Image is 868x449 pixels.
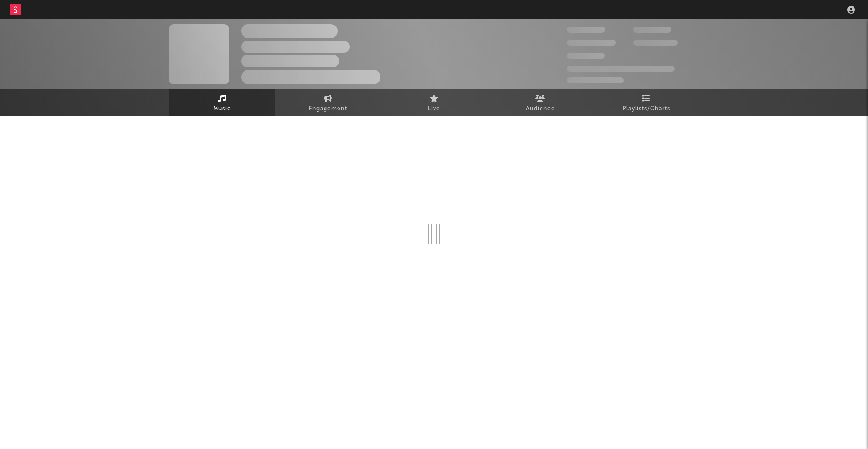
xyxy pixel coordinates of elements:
[567,77,624,83] span: Jump Score: 85.0
[487,89,593,116] a: Audience
[169,89,275,116] a: Music
[381,89,487,116] a: Live
[633,27,671,33] span: 100,000
[567,27,605,33] span: 300,000
[593,89,699,116] a: Playlists/Charts
[633,40,678,46] span: 1,000,000
[567,40,616,46] span: 50,000,000
[623,103,670,115] span: Playlists/Charts
[567,66,675,72] span: 50,000,000 Monthly Listeners
[526,103,555,115] span: Audience
[567,53,605,59] span: 100,000
[275,89,381,116] a: Engagement
[428,103,440,115] span: Live
[309,103,347,115] span: Engagement
[213,103,231,115] span: Music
